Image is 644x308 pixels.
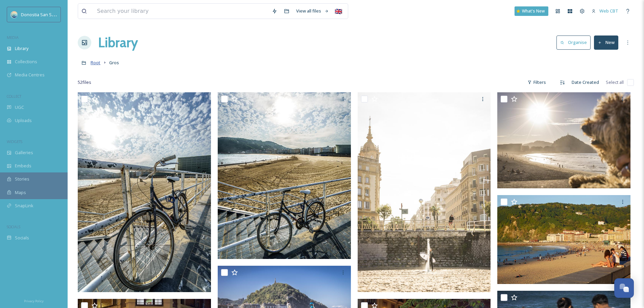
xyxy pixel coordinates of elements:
span: Library [15,45,28,52]
img: Desembocadura_Urumea (13).jpg [218,92,351,259]
span: Web CBT [599,8,618,14]
span: Galleries [15,149,33,156]
span: Donostia San Sebastián Turismoa [21,11,89,18]
span: Uploads [15,117,32,124]
span: WIDGETS [7,139,22,144]
span: Gros [109,60,119,66]
span: Maps [15,189,26,196]
span: Stories [15,176,29,182]
button: Organise [556,35,591,49]
span: Media Centres [15,72,45,78]
a: Web CBT [588,4,622,18]
span: Root [91,60,100,66]
img: Bizikleta zurriolan [78,92,211,292]
button: New [594,35,618,49]
img: images.jpeg [11,11,18,18]
span: Embeds [15,163,31,169]
span: Collections [15,58,37,65]
a: Gros [109,58,119,67]
span: SOCIALS [7,224,20,229]
a: Privacy Policy [24,297,44,305]
a: Library [98,32,138,53]
span: COLLECT [7,94,21,99]
div: 🇬🇧 [332,5,344,17]
input: Search your library [94,4,268,19]
span: 52 file s [78,79,91,86]
button: Open Chat [614,278,634,298]
a: Root [91,58,100,67]
span: UGC [15,104,24,111]
span: Socials [15,235,29,241]
img: gros-district---sags_49530045217_o.jpg [497,92,632,188]
span: MEDIA [7,35,19,40]
div: Filters [524,76,549,89]
img: gros-district---zurriola_49529314628_o.jpg [358,92,491,292]
a: What's New [515,6,548,16]
a: View all files [293,4,332,18]
div: Date Created [568,76,602,89]
span: Privacy Policy [24,299,44,303]
img: gros---javier-larrea_25443204036_o.jpg [497,195,630,284]
span: Select all [606,79,624,86]
span: SnapLink [15,203,33,209]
